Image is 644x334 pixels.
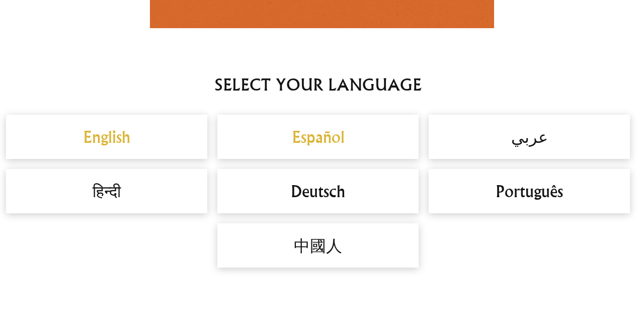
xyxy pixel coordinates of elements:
[439,125,620,149] h2: عربي
[227,125,409,149] a: Español
[16,125,197,149] a: English
[227,179,409,203] h2: Deutsch
[16,179,197,203] h2: हिन्दी
[227,233,409,258] h2: 中國人
[439,179,620,203] h2: Português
